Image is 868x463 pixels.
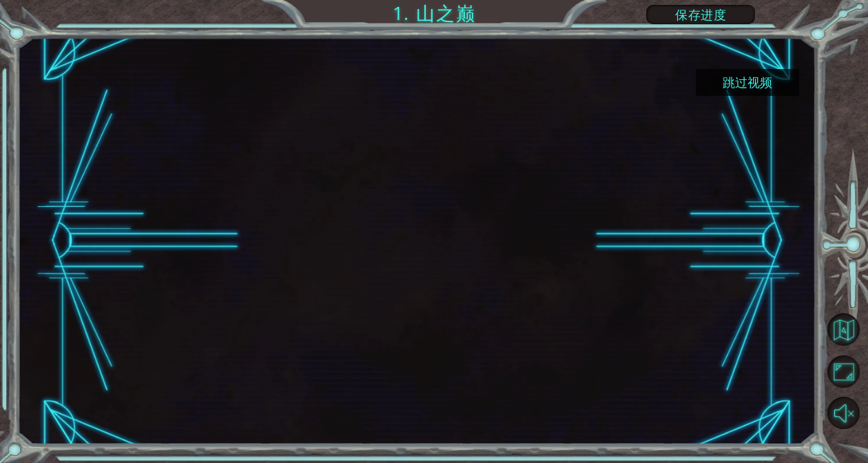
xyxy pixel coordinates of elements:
button: 保存进度 [646,5,755,24]
button: 开启音效 [827,397,860,429]
button: 跳过视频 [696,69,799,96]
span: 保存进度 [675,8,725,22]
button: 全屏模式 [827,355,860,388]
button: 回到地图 [827,313,860,346]
a: 回到地图 [829,309,868,351]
